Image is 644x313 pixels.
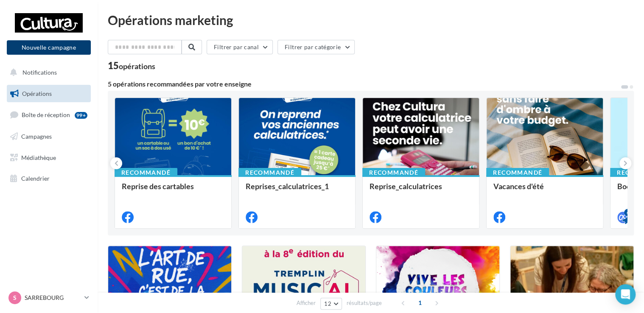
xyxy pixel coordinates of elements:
a: S SARREBOURG [7,290,91,306]
span: Calendrier [21,175,50,182]
a: Campagnes [5,128,92,145]
div: Recommandé [486,168,549,177]
div: 5 opérations recommandées par votre enseigne [108,81,620,87]
button: Nouvelle campagne [7,40,91,55]
div: Opérations marketing [108,14,634,26]
a: Boîte de réception99+ [5,106,92,124]
button: Filtrer par canal [207,40,273,54]
div: Reprises_calculatrices_1 [246,182,348,199]
button: 12 [320,298,342,310]
span: 12 [324,300,331,307]
p: SARREBOURG [25,293,81,302]
span: S [13,293,17,302]
button: Notifications [5,64,89,81]
div: 15 [108,61,155,70]
span: Campagnes [21,133,52,140]
span: Afficher [297,299,316,307]
div: 99+ [75,112,87,119]
a: Médiathèque [5,149,92,167]
div: Recommandé [362,168,425,177]
a: Calendrier [5,170,92,187]
div: 4 [624,209,632,216]
div: Reprise des cartables [122,182,224,199]
div: Recommandé [115,168,177,177]
span: Opérations [22,90,52,97]
div: Recommandé [238,168,301,177]
div: opérations [119,62,155,70]
button: Filtrer par catégorie [277,40,355,54]
a: Opérations [5,85,92,103]
span: Notifications [22,69,57,76]
span: résultats/page [347,299,382,307]
div: Vacances d'été [493,182,596,199]
div: Reprise_calculatrices [370,182,472,199]
span: 1 [413,296,427,310]
div: Open Intercom Messenger [615,284,636,305]
span: Boîte de réception [22,111,70,118]
span: Médiathèque [21,154,56,161]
